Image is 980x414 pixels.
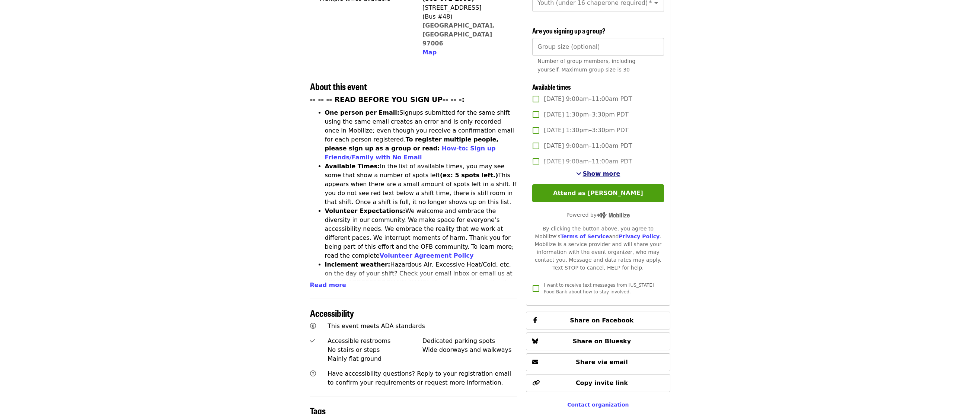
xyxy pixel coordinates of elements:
[328,345,422,354] div: No stairs or steps
[325,145,496,161] a: How-to: Sign up Friends/Family with No Email
[597,212,630,219] img: Powered by Mobilize
[576,169,620,178] button: See more timeslots
[325,261,390,268] strong: Inclement weather:
[310,306,354,319] span: Accessibility
[440,172,498,179] strong: (ex: 5 spots left.)
[310,80,367,93] span: About this event
[532,225,664,272] div: By clicking the button above, you agree to Mobilize's and . Mobilize is a service provider and wi...
[566,212,630,218] span: Powered by
[576,379,628,386] span: Copy invite link
[422,345,517,354] div: Wide doorways and walkways
[532,26,606,35] span: Are you signing up a group?
[310,281,346,290] button: Read more
[328,354,422,363] div: Mainly flat ground
[325,207,517,260] li: We welcome and embrace the diversity in our community. We make space for everyone’s accessibility...
[570,317,633,324] span: Share on Facebook
[422,22,495,47] a: [GEOGRAPHIC_DATA], [GEOGRAPHIC_DATA] 97006
[576,359,628,366] span: Share via email
[544,283,654,294] span: I want to receive text messages from [US_STATE] Food Bank about how to stay involved.
[380,252,474,259] a: Volunteer Agreement Policy
[422,12,511,21] div: (Bus #48)
[328,322,425,329] span: This event meets ADA standards
[560,233,609,239] a: Terms of Service
[325,109,400,116] strong: One person per Email:
[422,49,437,56] span: Map
[310,281,346,289] span: Read more
[583,170,620,177] span: Show more
[310,322,316,329] i: universal-access icon
[544,157,632,166] span: [DATE] 9:00am–11:00am PDT
[544,126,628,135] span: [DATE] 1:30pm–3:30pm PDT
[325,162,517,207] li: In the list of available times, you may see some that show a number of spots left This appears wh...
[567,402,629,408] a: Contact organization
[526,374,670,392] button: Copy invite link
[532,38,664,56] input: [object Object]
[310,337,315,344] i: check icon
[537,58,635,73] span: Number of group members, including yourself. Maximum group size is 30
[544,141,632,150] span: [DATE] 9:00am–11:00am PDT
[532,184,664,202] button: Attend as [PERSON_NAME]
[325,136,499,152] strong: To register multiple people, please sign up as a group or read:
[328,337,422,345] div: Accessible restrooms
[422,337,517,345] div: Dedicated parking spots
[310,96,465,103] strong: -- -- -- READ BEFORE YOU SIGN UP-- -- -:
[526,312,670,329] button: Share on Facebook
[532,82,571,92] span: Available times
[422,3,511,12] div: [STREET_ADDRESS]
[328,370,511,386] span: Have accessibility questions? Reply to your registration email to confirm your requirements or re...
[325,108,517,162] li: Signups submitted for the same shift using the same email creates an error and is only recorded o...
[573,338,631,345] span: Share on Bluesky
[422,48,437,57] button: Map
[325,260,517,305] li: Hazardous Air, Excessive Heat/Cold, etc. on the day of your shift? Check your email inbox or emai...
[310,370,316,377] i: question-circle icon
[544,110,628,119] span: [DATE] 1:30pm–3:30pm PDT
[325,207,406,214] strong: Volunteer Expectations:
[325,163,380,170] strong: Available Times:
[544,95,632,103] span: [DATE] 9:00am–11:00am PDT
[526,332,670,350] button: Share on Bluesky
[526,353,670,371] button: Share via email
[619,233,660,239] a: Privacy Policy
